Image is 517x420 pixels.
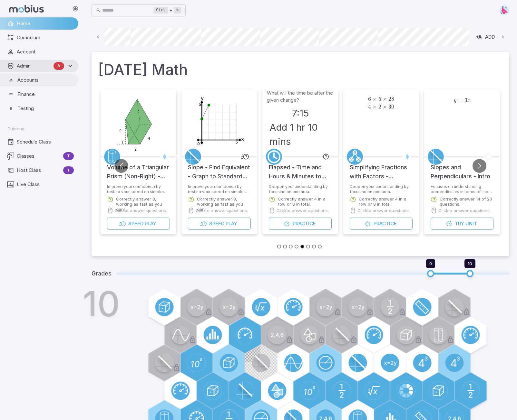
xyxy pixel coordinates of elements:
h1: [DATE] Math [98,59,503,80]
span: ​ [394,97,395,105]
p: Deepen your understanding by focusing on one area. [350,184,413,193]
p: Click to answer questions. [277,207,329,214]
h3: Add 1 hr 10 mins [269,120,331,149]
button: Go to slide 7 [312,245,316,248]
text: 0 [197,141,200,146]
div: + [153,6,181,14]
button: TryUnit [431,218,493,230]
h5: Volume of a Triangular Prism (Non-Right) - Calculate [107,156,170,181]
span: Try [455,220,464,227]
span: × [383,103,387,110]
span: Accounts [17,77,74,84]
span: 28 [388,96,394,102]
span: Home [17,20,74,27]
h5: Elapsed - Time and Hours & Minutes to Clock - Five Minutes [269,156,332,181]
span: Tutoring [8,126,24,132]
p: Click to answer questions. [357,207,410,214]
span: 10 [468,261,472,266]
p: Deepen your understanding by focusing on one area. [269,184,332,193]
span: Practice [374,220,397,227]
button: Go to slide 3 [289,245,293,248]
button: Go to slide 6 [306,245,310,248]
span: 6 [368,96,371,102]
h5: Grades [92,269,112,278]
span: y [454,98,456,103]
span: A [54,63,64,69]
img: right-triangle.svg [500,5,509,15]
p: Click to answer questions. [115,207,167,214]
span: × [372,96,377,102]
text: 5 [199,102,201,107]
text: 5 [236,140,238,145]
p: What will the time be after the given change? [267,89,334,104]
button: Go to slide 8 [318,245,322,248]
span: T [63,167,74,173]
kbd: k [174,7,181,14]
button: Go to slide 1 [277,245,281,248]
span: Unit [465,220,477,227]
p: Improve your confidence by testing your speed on simpler questions. [188,184,251,193]
text: 2 [134,147,136,152]
span: Practice [293,220,316,227]
span: T [63,153,74,159]
button: Go to next slide [473,159,486,173]
span: Admin [17,62,51,70]
span: 3 [464,97,467,104]
span: Testing [17,105,74,112]
p: Improve your confidence by testing your speed on simpler questions. [107,184,170,193]
p: Click to answer questions. [438,207,491,214]
h3: 7:15 [292,106,309,120]
text: 4 [119,128,122,133]
button: Go to slide 4 [295,245,298,248]
span: Host Class [17,167,61,174]
h5: Slopes and Perpendiculars - Intro [431,156,493,181]
span: Speed [209,220,224,227]
h1: 10 [83,286,120,321]
span: 2 [378,103,381,110]
a: Slope/Linear Equations [428,149,444,165]
span: Play [226,220,237,227]
span: Finance [17,91,74,98]
a: Slope/Linear Equations [185,149,201,165]
span: = [458,97,463,104]
span: 30 [388,103,394,110]
text: x [241,136,244,142]
a: Geometry 3D [104,149,120,165]
h5: Simplifying Fractions with Factors - Composite to Bracketed Factors [350,156,413,181]
button: Go to slide 2 [283,245,287,248]
button: Go to previous slide [114,159,128,173]
p: Correctly answer 14 of 20 questions. [440,196,493,207]
span: × [383,96,387,102]
p: Focuses on understanding perpendiculars in terms of line equations and graphs. [431,184,493,193]
kbd: Ctrl [153,7,168,14]
p: Correctly answer 8, working as fast as you can! [116,196,170,212]
span: Play [145,220,156,227]
text: y [200,95,203,101]
p: Correctly answer 4 in a row or 8 in total. [278,196,332,207]
span: × [372,103,377,110]
span: 9 [429,261,432,266]
p: Click to answer questions. [196,207,248,214]
p: Correctly answer 8, working as fast as you can! [197,196,251,212]
span: Speed [128,220,143,227]
a: Time [266,149,282,165]
a: Factors/Primes [347,149,363,165]
h5: Slope - Find Equivalent - Graph to Standard Form [188,156,251,181]
button: SpeedPlay [107,218,170,230]
p: Correctly answer 4 in a row or 8 in total. [359,196,413,207]
text: 4 [148,136,150,141]
button: SpeedPlay [188,218,251,230]
span: Live Class [17,181,74,188]
button: Practice [269,218,332,230]
span: 5 [378,96,381,102]
button: Practice [350,218,413,230]
span: Schedule Class [17,138,74,145]
span: x [467,98,471,103]
span: Curriculum [17,34,74,41]
button: Go to slide 5 [300,245,304,248]
span: Account [17,48,74,55]
span: 4 [368,103,371,110]
span: Classes [17,153,61,160]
